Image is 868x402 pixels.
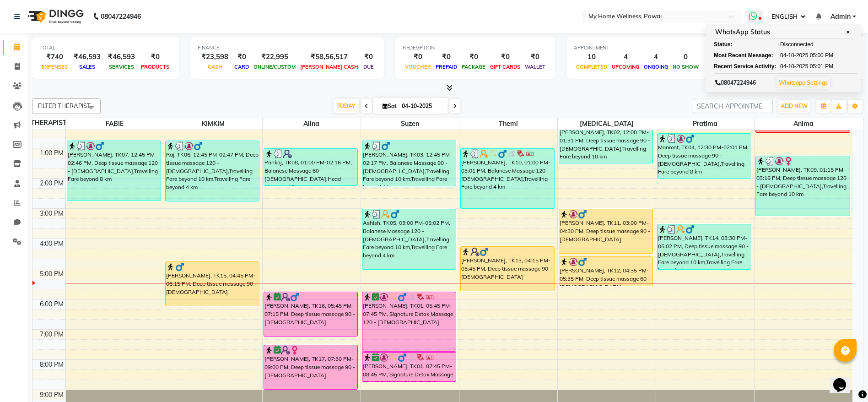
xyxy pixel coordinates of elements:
span: NO SHOW [670,64,701,70]
div: [PERSON_NAME], TK14, 03:30 PM-05:02 PM, Deep tissue massage 90 - [DEMOGRAPHIC_DATA],Travelling Fa... [658,224,751,269]
span: FABIE [66,118,164,130]
span: CARD [232,64,251,70]
div: ₹0 [361,52,377,62]
div: ₹46,593 [70,52,104,62]
div: Manmat, TK04, 12:30 PM-02:01 PM, Deep tissue massage 90 - [DEMOGRAPHIC_DATA],Travelling Fare beyo... [658,134,751,178]
div: 4:00 PM [38,239,65,249]
div: Recent Service Activity: [714,62,764,71]
span: PREPAID [433,64,459,70]
span: TODAY [334,99,359,113]
div: ₹23,598 [198,52,232,62]
div: [PERSON_NAME], TK03, 12:45 PM-02:17 PM, Balanese Massage 90 - [DEMOGRAPHIC_DATA],Travelling Fare ... [362,141,456,186]
span: 04-10-2025 [780,62,808,71]
div: [PERSON_NAME], TK02, 12:00 PM-01:31 PM, Deep tissue massage 90 - [DEMOGRAPHIC_DATA],Travelling Fa... [559,119,653,163]
span: Suzen [361,118,459,130]
div: Raj, TK06, 12:45 PM-02:47 PM, Deep tissue massage 120 - [DEMOGRAPHIC_DATA],Travelling Fare beyond... [166,141,259,201]
span: KIMKIM [164,118,262,130]
div: 9:00 PM [38,390,65,400]
iframe: chat widget [830,365,859,393]
span: Pratima [656,118,754,130]
div: ₹22,995 [251,52,298,62]
div: ₹0 [459,52,488,62]
div: ₹58,56,517 [298,52,361,62]
span: Themi [459,118,557,130]
span: 05:00 PM [810,51,833,60]
span: UPCOMING [609,64,642,70]
span: Sat [380,103,399,109]
button: Whatsapp Settings [776,76,830,89]
div: [PERSON_NAME], TK13, 04:15 PM-05:45 PM, Deep tissue massage 90 - [DEMOGRAPHIC_DATA] [461,247,555,291]
div: [PERSON_NAME], TK09, 01:15 PM-03:16 PM, Deep tissue massage 120 - [DEMOGRAPHIC_DATA],Travelling F... [756,156,850,216]
div: Ashish, TK05, 03:00 PM-05:02 PM, Balanese Massage 120 - [DEMOGRAPHIC_DATA],Travelling Fare beyond... [362,209,456,269]
span: GIFT CARDS [488,64,523,70]
span: [PERSON_NAME] CASH [298,64,361,70]
span: Disconnected [780,40,814,49]
span: SALES [77,64,97,70]
span: EXPENSES [39,64,70,70]
div: 0 [670,52,701,62]
span: Admin [830,12,851,22]
span: ✕ [844,29,852,36]
input: 2025-10-04 [399,99,445,113]
div: 5:00 PM [38,269,65,279]
span: COMPLETED [574,64,609,70]
div: ₹740 [39,52,70,62]
span: 08047224946 [715,79,756,86]
div: THERAPIST [32,118,65,128]
div: [PERSON_NAME], TK16, 05:45 PM-07:15 PM, Deep tissue massage 90 - [DEMOGRAPHIC_DATA] [264,292,358,336]
input: SEARCH APPOINTMENT [693,99,773,113]
div: [PERSON_NAME], TK10, 01:00 PM-03:01 PM, Balanese Massage 120 - [DEMOGRAPHIC_DATA],Travelling Fare... [461,149,555,208]
div: TOTAL [39,44,172,52]
div: ₹0 [232,52,251,62]
span: ONGOING [642,64,670,70]
div: APPOINTMENT [574,44,701,52]
span: 04-10-2025 [780,51,808,60]
div: ₹0 [523,52,548,62]
div: [PERSON_NAME], TK15, 04:45 PM-06:15 PM, Deep tissue massage 90 - [DEMOGRAPHIC_DATA] [166,262,259,306]
div: 3:00 PM [38,209,65,218]
div: 10 [574,52,609,62]
div: ₹46,593 [104,52,139,62]
span: DUE [361,64,376,70]
div: 8:00 PM [38,360,65,369]
div: ₹0 [488,52,523,62]
div: [PERSON_NAME], TK07, 12:45 PM-02:46 PM, Deep tissue massage 120 - [DEMOGRAPHIC_DATA],Travelling F... [67,141,161,201]
div: REDEMPTION [403,44,548,52]
span: 05:01 PM [810,62,833,71]
span: WALLET [523,64,548,70]
div: 4 [642,52,670,62]
button: ADD NEW [778,100,810,113]
span: VOUCHER [403,64,433,70]
div: Pankaj, TK08, 01:00 PM-02:16 PM, Balanese Massage 60 - [DEMOGRAPHIC_DATA],Head Massage 15 - [DEMO... [264,149,358,185]
div: ₹0 [403,52,433,62]
div: 4 [609,52,642,62]
div: ₹0 [433,52,459,62]
div: [PERSON_NAME], TK17, 07:30 PM-09:00 PM, Deep tissue massage 90 - [DEMOGRAPHIC_DATA] [264,345,358,389]
span: ADD NEW [781,103,808,109]
span: Anima [755,118,853,130]
div: WhatsApp Status [714,26,853,39]
div: [PERSON_NAME], TK11, 03:00 PM-04:30 PM, Deep tissue massage 90 - [DEMOGRAPHIC_DATA] [559,209,653,253]
img: logo [23,4,86,29]
b: 08047224946 [101,4,141,29]
div: Most Recent Message: [714,51,764,60]
div: Status: [714,40,764,49]
div: [PERSON_NAME], TK12, 04:35 PM-05:35 PM, Deep tissue massage 60 - [DEMOGRAPHIC_DATA] [559,257,653,286]
span: PACKAGE [459,64,488,70]
div: [PERSON_NAME], TK01, 07:45 PM-08:45 PM, Signature Detox Massage 60 - [DEMOGRAPHIC_DATA] [362,353,456,381]
span: [MEDICAL_DATA] [558,118,656,130]
span: CASH [205,64,225,70]
div: 1:00 PM [38,148,65,158]
span: PRODUCTS [139,64,172,70]
span: FILTER THERAPIST [38,102,91,109]
span: Alina [263,118,361,130]
div: FINANCE [198,44,377,52]
div: 6:00 PM [38,299,65,309]
div: [PERSON_NAME], TK01, 05:45 PM-07:45 PM, Signature Detox Massage 120 - [DEMOGRAPHIC_DATA] [362,292,456,351]
div: 2:00 PM [38,179,65,188]
div: ₹0 [139,52,172,62]
a: Whatsapp Settings [779,79,828,86]
span: SERVICES [107,64,136,70]
div: 7:00 PM [38,330,65,339]
span: ONLINE/CUSTOM [251,64,298,70]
